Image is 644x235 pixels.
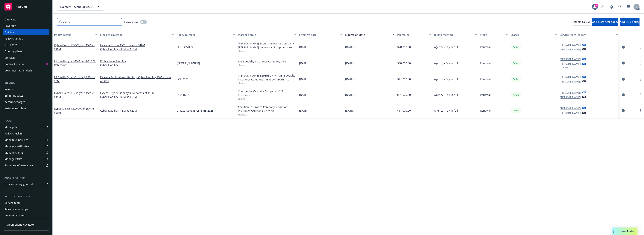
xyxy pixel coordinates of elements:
[238,105,296,113] div: Coalition Insurance Company, Coalition Insurance Solutions (Carrier)
[4,23,16,29] div: Coverage
[299,93,308,97] span: [DATE]
[4,156,22,162] div: Manage BORs
[397,109,411,113] span: $17,000.00
[3,213,49,219] a: Related accounts
[512,77,520,81] span: Active
[238,41,296,49] div: [PERSON_NAME] Excess Insurance Company, [PERSON_NAME] Insurance Group, Amwins
[560,111,581,115] a: [PERSON_NAME]
[480,33,504,37] div: Stage
[638,77,643,81] a: more
[560,91,581,95] a: [PERSON_NAME]
[177,45,194,49] span: EEU 14270 02
[99,30,175,39] button: Lines of coverage
[238,49,296,53] span: Show all
[3,119,49,123] div: Tools
[100,47,174,51] a: Cyber Liability - $5M xs $10M
[4,99,25,105] div: Account charges
[54,107,95,114] span: - Excess E&O/Cyber $5M xs $20M
[57,3,104,11] button: Evergent Technologies, Inc.
[592,20,618,24] span: Add historical policy
[3,143,49,149] a: Manage certificates
[621,108,625,113] a: circleInformation
[434,93,458,97] span: Agency - Pay in full
[54,43,95,51] a: Cyber
[3,68,49,74] a: Coverage gap analysis
[238,97,296,100] span: Show all
[560,75,581,79] a: [PERSON_NAME]
[4,150,23,156] div: Manage claims
[100,95,174,99] a: Cyber Liability - $5M xs $15M
[512,109,520,112] span: Active
[397,45,411,49] span: $28,000.00
[512,93,520,97] span: Active
[560,80,581,83] a: [PERSON_NAME]
[560,95,581,99] a: [PERSON_NAME]
[177,33,231,37] div: Policy number
[4,137,28,143] div: Manage exposures
[625,3,632,11] a: Switch app
[592,18,618,26] button: Add historical policy
[54,75,95,83] a: E&O with Cyber
[560,33,614,37] div: Service team leaders
[3,137,49,143] a: Manage exposures
[4,17,16,23] div: Overview
[558,30,619,39] button: Service team leaders
[512,61,520,65] span: Active
[238,89,296,97] div: Continental Casualty Company, CNA Insurance
[509,30,558,39] button: Status
[3,61,49,67] a: Contract review
[560,47,581,51] a: [PERSON_NAME]
[4,131,23,137] div: Policy checking
[560,43,581,47] a: [PERSON_NAME]
[480,109,491,113] span: Renewal
[561,67,568,69] button: 1 more
[7,223,35,227] span: Open Client Navigator
[638,108,643,113] a: more
[238,74,296,81] div: [PERSON_NAME] & [PERSON_NAME] Specialty Insurance Company, [PERSON_NAME] & [PERSON_NAME] ([GEOGRA...
[620,230,634,233] span: Nova Assist
[3,17,49,23] a: Overview
[621,77,625,81] a: circleInformation
[621,45,625,49] a: circleInformation
[3,105,49,111] a: Installment plans
[3,42,49,48] a: SSC Cases
[608,3,615,11] a: Report a Bug
[345,45,354,49] span: [DATE]
[4,105,26,111] div: Installment plans
[100,75,174,83] a: Excess - Professional Liability, Cyber Liability $5M excess of $5M
[479,30,509,39] button: Stage
[3,36,49,42] a: Policy changes
[573,20,591,24] span: Export to CSV
[3,81,49,85] div: Billing
[621,61,625,65] a: circleInformation
[299,45,308,49] span: [DATE]
[100,63,174,67] a: Cyber Liability
[3,48,49,54] a: Quoting plans
[599,3,607,11] a: Start snowing
[573,18,591,26] button: Export to CSV
[480,77,491,81] span: Renewal
[345,93,354,97] span: [DATE]
[100,59,174,63] a: Professional Liability
[60,5,93,9] span: Evergent Technologies, Inc.
[3,181,49,187] a: Loss summary generator
[3,150,49,156] a: Manage claims
[298,30,344,39] button: Effective date
[16,5,28,8] span: Accounts
[238,113,296,116] span: Show all
[177,109,213,113] span: C-4LXD-069638-CEPSME-2025
[3,99,49,105] a: Account charges
[3,55,49,61] a: Contacts
[396,30,432,39] button: Premium
[397,61,411,65] span: $60,000.00
[3,29,49,35] a: Policies
[3,93,49,99] a: Billing updates
[100,91,174,95] a: Excess - Cyber Liability $5M excess of $15M
[4,124,20,130] div: Manage files
[238,63,296,67] span: Show all
[175,30,236,39] button: Policy number
[3,124,49,130] a: Manage files
[54,107,95,114] a: Cyber
[480,93,491,97] span: Renewal
[299,109,308,113] span: [DATE]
